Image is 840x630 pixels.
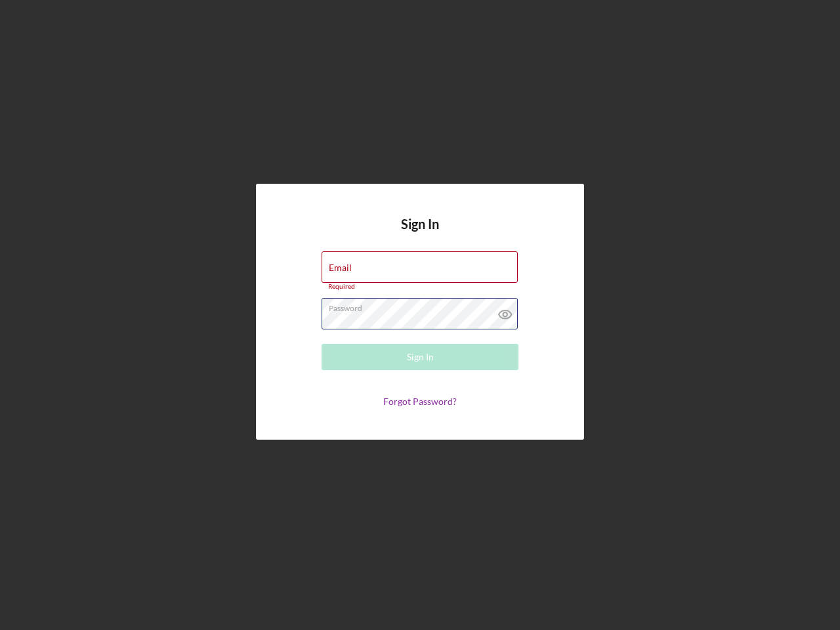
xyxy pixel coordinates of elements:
button: Sign In [322,344,518,370]
div: Required [322,283,518,291]
div: Sign In [407,344,434,370]
label: Email [329,262,352,273]
h4: Sign In [401,217,439,251]
a: Forgot Password? [383,396,457,407]
label: Password [329,299,518,313]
